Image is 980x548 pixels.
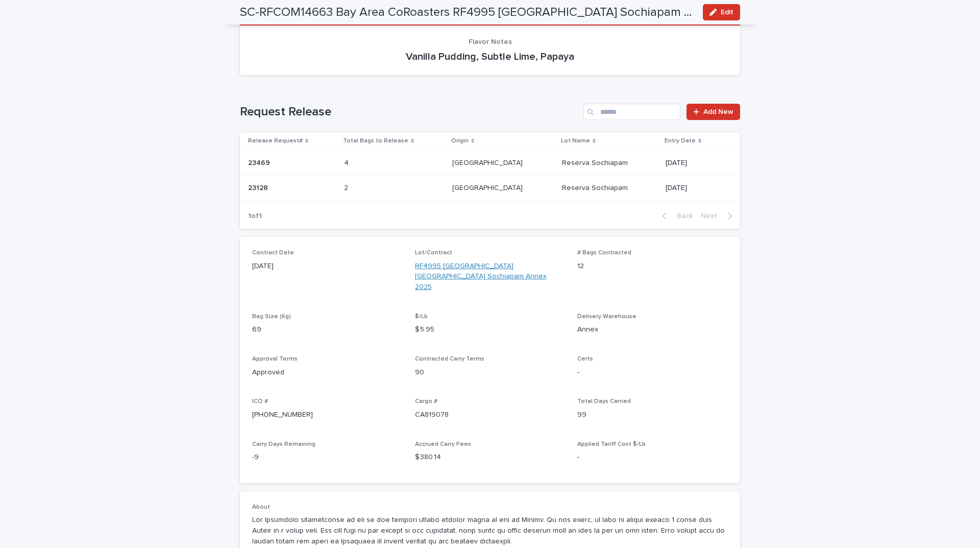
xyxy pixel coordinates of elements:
p: CA819078 [415,410,566,420]
p: Reserva Sochiapam [562,157,630,168]
button: Edit [703,4,740,20]
span: Next [701,212,723,220]
span: # Bags Contracted [577,250,631,256]
p: 23469 [248,157,272,168]
span: Contract Date [252,250,294,256]
p: Lot Name [561,135,590,147]
span: Flavor Notes [469,38,512,45]
span: Add New [703,108,733,115]
p: 12 [577,261,728,272]
p: 23128 [248,182,270,193]
span: ICO # [252,398,268,404]
p: [DATE] [252,261,403,272]
p: [DATE] [666,184,724,193]
p: Approved [252,367,403,378]
p: 4 [344,157,351,168]
span: $/Lb [415,314,428,320]
span: Cargo # [415,398,437,404]
p: - [577,452,728,463]
tr: 2346923469 44 [GEOGRAPHIC_DATA][GEOGRAPHIC_DATA] Reserva SochiapamReserva Sochiapam [DATE] [240,150,740,176]
tr: 2312823128 22 [GEOGRAPHIC_DATA][GEOGRAPHIC_DATA] Reserva SochiapamReserva Sochiapam [DATE] [240,176,740,201]
p: [PHONE_NUMBER] [252,410,403,420]
p: Annex [577,324,728,335]
p: Reserva Sochiapam [562,182,630,193]
span: Total Days Carried [577,398,631,404]
button: Next [697,211,740,221]
span: Lot/Contract [415,250,452,256]
span: Back [671,212,693,220]
p: Total Bags to Release [343,135,408,147]
p: [GEOGRAPHIC_DATA] [452,157,525,168]
p: $ 380.14 [415,452,566,463]
span: Edit [721,9,733,16]
p: [GEOGRAPHIC_DATA] [452,182,525,193]
p: Origin [451,135,469,147]
a: Add New [687,104,740,120]
p: Vanilla Pudding, Subtle Lime, Papaya [252,51,728,63]
span: About [252,504,270,510]
h2: SC-RFCOM14663 Bay Area CoRoasters RF4995 Mexico Reserva Sochiapam 6 bags left to release [240,5,695,20]
span: Approval Terms [252,356,298,362]
span: Certs [577,356,593,362]
button: Back [654,211,697,221]
p: Entry Date [665,135,696,147]
p: - [577,367,728,378]
p: 69 [252,324,403,335]
p: 2 [344,182,350,193]
span: Delivery Warehouse [577,314,636,320]
p: -9 [252,452,403,463]
p: [DATE] [666,159,724,168]
p: Release Request# [248,135,303,147]
p: $ 5.95 [415,324,566,335]
a: RF4995 [GEOGRAPHIC_DATA] [GEOGRAPHIC_DATA] Sochiapam Annex 2025 [415,261,566,293]
span: Carry Days Remaining [252,441,315,447]
span: Applied Tariff Cost $/Lb [577,441,646,447]
span: Contracted Carry Terms [415,356,484,362]
h1: Request Release [240,105,579,120]
span: Accrued Carry Fees [415,441,471,447]
span: Bag Size (Kg) [252,314,291,320]
p: 99 [577,410,728,420]
p: 90 [415,367,566,378]
input: Search [583,104,680,120]
p: 1 of 1 [240,204,270,229]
